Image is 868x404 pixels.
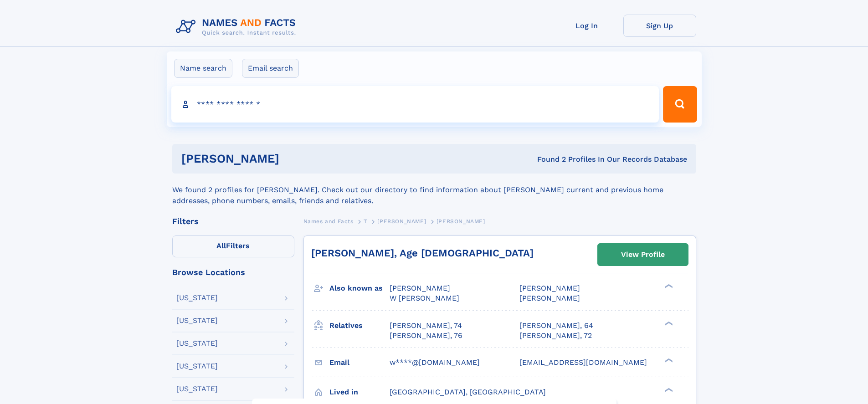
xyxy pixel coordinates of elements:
div: We found 2 profiles for [PERSON_NAME]. Check out our directory to find information about [PERSON_... [172,174,696,206]
h3: Email [329,355,390,370]
span: [EMAIL_ADDRESS][DOMAIN_NAME] [519,358,647,367]
a: [PERSON_NAME], 64 [519,321,593,331]
a: [PERSON_NAME], Age [DEMOGRAPHIC_DATA] [311,247,534,259]
span: All [216,241,226,250]
span: T [364,218,367,225]
a: [PERSON_NAME], 74 [390,321,462,331]
div: Browse Locations [172,268,294,276]
div: Filters [172,217,294,225]
label: Name search [174,59,232,78]
div: ❯ [663,387,673,393]
span: W [PERSON_NAME] [390,294,459,302]
span: [GEOGRAPHIC_DATA], [GEOGRAPHIC_DATA] [390,388,546,396]
span: [PERSON_NAME] [519,294,580,302]
h3: Also known as [329,281,390,296]
div: Found 2 Profiles In Our Records Database [408,154,687,164]
a: Log In [550,15,623,37]
div: [US_STATE] [176,363,218,370]
span: [PERSON_NAME] [519,284,580,292]
a: [PERSON_NAME], 72 [519,331,592,341]
div: [US_STATE] [176,294,218,302]
a: [PERSON_NAME], 76 [390,331,462,341]
div: ❯ [663,320,673,326]
div: [US_STATE] [176,340,218,347]
span: [PERSON_NAME] [437,218,485,225]
a: View Profile [598,244,688,266]
a: Sign Up [623,15,696,37]
div: ❯ [663,357,673,363]
input: search input [171,86,659,123]
h3: Relatives [329,318,390,333]
div: View Profile [621,244,665,265]
img: Logo Names and Facts [172,15,303,39]
div: [US_STATE] [176,317,218,324]
a: [PERSON_NAME] [377,215,426,227]
label: Filters [172,235,294,257]
a: T [364,215,367,227]
h3: Lived in [329,384,390,400]
span: [PERSON_NAME] [390,284,450,292]
h1: [PERSON_NAME] [181,153,408,164]
a: Names and Facts [303,215,354,227]
label: Email search [242,59,299,78]
button: Search Button [663,86,697,123]
div: ❯ [663,283,673,289]
span: [PERSON_NAME] [377,218,426,225]
div: [US_STATE] [176,385,218,393]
